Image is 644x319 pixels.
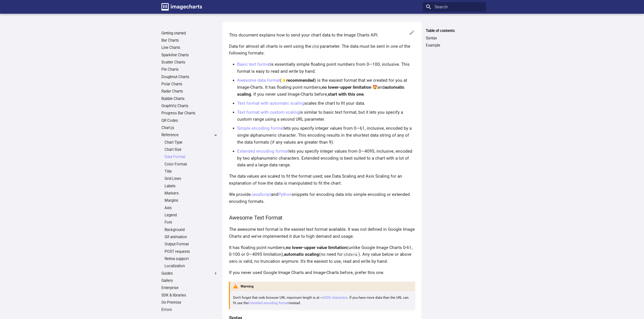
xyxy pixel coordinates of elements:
a: Basic text format [237,62,270,67]
a: Axis [165,206,218,210]
a: Simple encoding format [237,126,284,131]
a: Text format with automatic scaling [237,101,304,106]
p: We provide and snippets for encoding data into simple encoding or extended encoding formats. [229,191,415,205]
a: 2000 characters [323,296,348,300]
a: Data Format [165,154,218,159]
p: The data values are scaled to fit the format used; see Data Scaling and Axis Scaling for an expla... [229,173,415,187]
li: lets you specify integer values from 0—4095, inclusive, encoded by two alphanumeric characters. E... [237,148,415,169]
h3: Awesome Text Format [229,214,415,222]
li: lets you specify integer values from 0—61, inclusive, encoded by a single alphanumeric character.... [237,125,415,146]
label: Reference [161,133,218,138]
p: Warning [229,282,415,292]
a: Bubble Charts [161,96,218,101]
label: Table of contents [423,28,486,33]
strong: no lower-upper limitation [322,85,371,90]
a: Gallery [161,278,218,283]
a: Sparkline Charts [161,53,218,58]
a: Syntax [426,36,483,41]
img: :heart_eyes: [373,85,378,90]
a: On Premise [161,300,218,305]
a: POST requests [165,249,218,254]
a: Python [278,192,292,197]
code: chd [311,44,320,49]
p: It has floating point numbers, (unlike Google Image Charts 0-61, 0-100 or 0—4095 limitation), (no... [229,244,415,265]
a: Markers [165,191,218,196]
a: Labels [165,184,218,189]
a: JavaScript [251,192,271,197]
a: Text format with custom scaling [237,110,300,115]
a: Extended encoding format [248,301,289,305]
input: Search [423,2,486,12]
a: Pie Charts [161,67,218,72]
a: Progress Bar Charts [161,111,218,116]
a: Doughnut Charts [161,75,218,79]
a: Gif animation [165,235,218,240]
a: QR Codes [161,118,218,123]
a: Getting started [161,31,218,36]
img: logo [161,3,202,11]
p: Data for almost all charts is sent using the parameter. The data must be sent in one of the follo... [229,43,415,57]
strong: recommended [282,78,315,83]
a: Title [165,169,218,174]
a: Chart.js [161,125,218,130]
a: Awesome data format [237,78,280,83]
a: GraphViz Charts [161,104,218,109]
p: Don't forget that web browser URL maximum length is at ~ . If you have more data than the URL can... [233,295,412,306]
nav: Table of contents [423,28,486,48]
img: :star: [282,78,286,83]
code: chds=a [343,252,359,257]
a: Polar Charts [161,82,218,87]
a: Radar Charts [161,89,218,94]
a: Enterprise [161,285,218,290]
a: Image-Charts documentation [159,1,204,13]
li: is essentially simple floating point numbers from 0—100, inclusive. This format is easy to read a... [237,61,415,75]
strong: automatic scaling [237,85,405,97]
a: Errors [161,307,218,312]
nav: Reference [161,140,218,269]
a: Color Format [165,162,218,167]
strong: automatic scaling [284,252,319,257]
a: Scatter Charts [161,60,218,65]
a: Legend [165,213,218,218]
a: Line Charts [161,45,218,50]
a: Output Format [165,242,218,247]
p: If you never used Google Image Charts and Image-Charts before, prefer this one. [229,269,415,276]
li: is similar to basic text format, but it lets you specify a custom range using a second URL parame... [237,109,415,123]
a: Grid Lines [165,176,218,181]
strong: no lower-upper value limitation [286,245,347,250]
a: SDK & libraries [161,293,218,298]
p: This document explains how to send your chart data to the Image Charts API. [229,32,415,39]
a: Font [165,220,218,225]
a: Background [165,227,218,232]
a: Extended encoding format [237,149,289,154]
a: Bar Charts [161,38,218,43]
li: ( ) is the easiest format that we created for you at Image-Charts. It has floating point numbers,... [237,77,415,98]
strong: start with this one [328,92,364,97]
a: Chart Size [165,147,218,152]
a: Example [426,43,483,48]
p: The awesome text format is the easiest text format available. It was not defined in Google Image ... [229,226,415,240]
a: Localization [165,264,218,269]
a: Retina support [165,256,218,261]
a: Chart Type [165,140,218,145]
label: Guides [161,271,218,276]
a: Margins [165,198,218,203]
li: scales the chart to fit your data. [237,100,415,107]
